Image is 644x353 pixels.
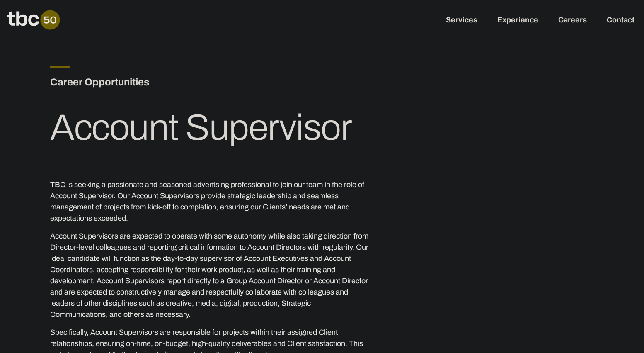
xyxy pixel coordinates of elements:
[607,16,634,26] a: Contact
[50,179,368,224] p: TBC is seeking a passionate and seasoned advertising professional to join our team in the role of...
[446,16,477,26] a: Services
[7,10,60,30] a: Homepage
[497,16,538,26] a: Experience
[558,16,587,26] a: Careers
[50,231,368,320] p: Account Supervisors are expected to operate with some autonomy while also taking direction from D...
[50,75,249,90] h3: Career Opportunities
[50,110,351,146] h1: Account Supervisor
